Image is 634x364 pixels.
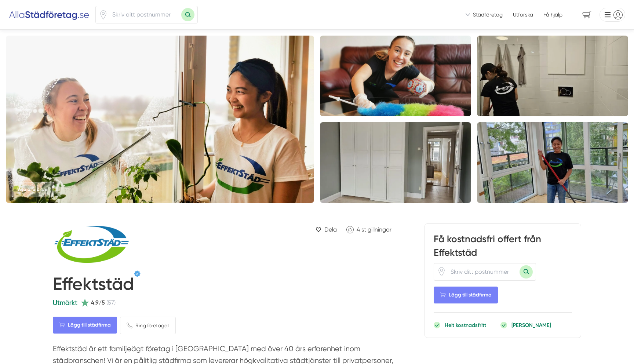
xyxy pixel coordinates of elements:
span: Verifierat av Eric Davidsson [134,270,141,277]
img: Bild på Effektstäd – lokalvårdare i Limhamn [320,36,471,116]
input: Skriv ditt postnummer [446,263,520,280]
span: Klicka för att använda din position. [437,267,446,276]
span: Ring företaget [135,321,169,330]
h1: Effektstäd [53,273,134,298]
input: Skriv ditt postnummer [108,6,181,23]
: Lägg till städfirma [434,287,498,303]
a: Utforska [513,11,533,18]
svg: Pin / Karta [99,10,108,19]
img: Företagsbild på Effektstäd – Ett städföretag i Limhamn 2025 [6,36,314,203]
a: Ring företaget [120,317,176,334]
p: Helt kostnadsfritt [445,321,486,329]
a: Dela [313,223,340,236]
img: Alla Städföretag [9,9,90,21]
h3: Få kostnadsfri offert från Effektstäd [434,233,572,263]
span: 4.9/5 [91,298,105,307]
span: Klicka för att använda din position. [99,10,108,19]
span: (57) [106,298,116,307]
span: Dela [324,225,337,234]
img: Företagsbild på Effektstäd – lokalvårdare i Skåne län [477,122,628,203]
p: [PERSON_NAME] [511,321,551,329]
span: Få hjälp [543,11,562,18]
: Lägg till städfirma [53,317,117,334]
span: navigation-cart [577,8,597,21]
img: Företagsbild på Effektstäd – Ett städföretag i Limhamn [477,36,628,116]
span: st gillningar [361,226,391,233]
span: Städföretag [473,11,503,18]
a: Visa alla bilder [12,182,54,197]
img: Logotyp Effektstäd [53,223,134,267]
span: 4 [357,226,360,233]
a: Klicka för att gilla Effektstäd [343,223,395,236]
button: Sök med postnummer [181,8,194,21]
img: Bild på Effektstäd – lokalvårdare i Limhamn [320,122,471,203]
button: Sök med postnummer [520,265,533,279]
span: Utmärkt [53,299,77,306]
svg: Pin / Karta [437,267,446,276]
